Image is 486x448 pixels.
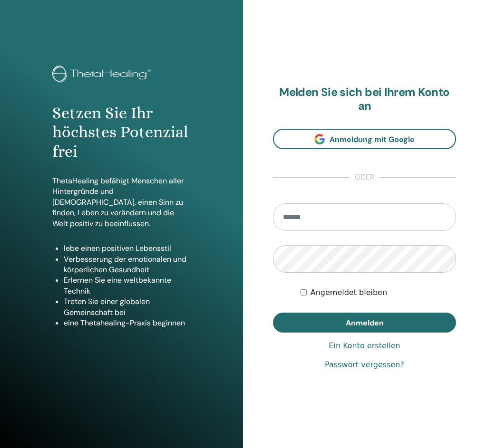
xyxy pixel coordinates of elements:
span: Anmeldung mit Google [330,134,415,144]
span: oder [350,172,379,183]
li: Verbesserung der emotionalen und körperlichen Gesundheit [64,254,191,276]
a: Ein Konto erstellen [329,340,400,352]
li: lebe einen positiven Lebensstil [64,243,191,254]
div: Keep me authenticated indefinitely or until I manually logout [301,287,456,298]
li: eine Thetahealing-Praxis beginnen [64,318,191,328]
h2: Melden Sie sich bei Ihrem Konto an [273,86,456,113]
h1: Setzen Sie Ihr höchstes Potenzial frei [52,104,191,162]
p: ThetaHealing befähigt Menschen aller Hintergründe und [DEMOGRAPHIC_DATA], einen Sinn zu finden, L... [52,176,191,229]
label: Angemeldet bleiben [311,287,387,298]
button: Anmelden [273,313,456,333]
li: Treten Sie einer globalen Gemeinschaft bei [64,296,191,318]
a: Passwort vergessen? [325,359,404,371]
a: Anmeldung mit Google [273,129,456,149]
span: Anmelden [346,318,384,328]
li: Erlernen Sie eine weltbekannte Technik [64,275,191,296]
